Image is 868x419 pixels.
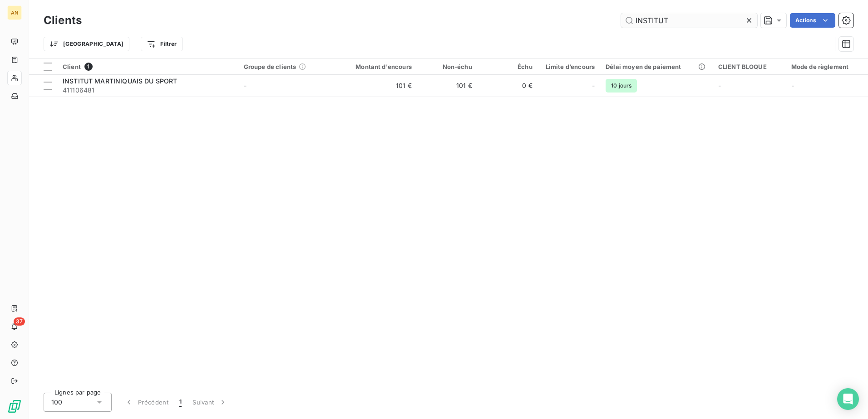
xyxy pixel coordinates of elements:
span: Client [63,63,81,70]
input: Rechercher [621,13,757,28]
div: CLIENT BLOQUE [718,63,780,70]
button: Précédent [119,393,174,412]
span: 100 [51,398,62,407]
div: Montant d'encours [342,63,412,70]
div: Mode de règlement [791,63,863,70]
img: Logo LeanPay [7,399,22,414]
div: Non-échu [423,63,472,70]
div: Délai moyen de paiement [606,63,707,70]
span: - [244,82,247,89]
span: 10 jours [606,79,637,93]
span: - [718,82,721,89]
button: Suivant [187,393,233,412]
div: Échu [483,63,533,70]
span: 37 [14,317,25,326]
span: 411106481 [63,86,233,95]
span: 1 [84,63,93,71]
td: 101 € [336,75,417,97]
span: INSTITUT MARTINIQUAIS DU SPORT [63,77,178,85]
h3: Clients [44,12,82,29]
span: - [592,81,595,90]
td: 101 € [417,75,478,97]
button: Filtrer [141,37,182,51]
span: Groupe de clients [244,63,296,70]
div: Open Intercom Messenger [837,388,859,410]
span: - [791,82,794,89]
div: AN [7,5,22,20]
td: 0 € [478,75,538,97]
div: Limite d’encours [543,63,595,70]
button: 1 [174,393,187,412]
span: 1 [179,398,182,407]
button: [GEOGRAPHIC_DATA] [44,37,129,51]
button: Actions [790,13,835,28]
